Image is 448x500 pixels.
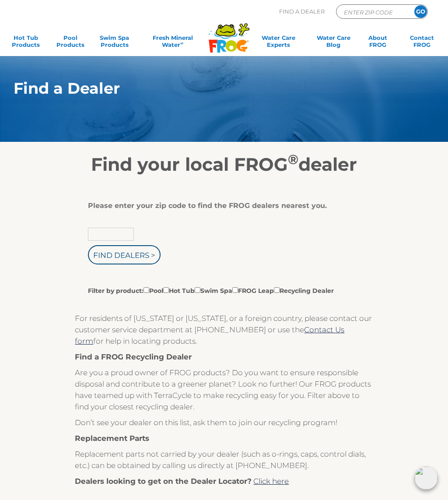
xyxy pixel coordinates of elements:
[360,34,395,52] a: AboutFROG
[143,287,149,293] input: Filter by product:PoolHot TubSwim SpaFROG LeapRecycling Dealer
[288,151,298,168] sup: ®
[88,201,353,210] div: Please enter your zip code to find the FROG dealers nearest you.
[75,417,373,428] p: Don’t see your dealer on this list, ask them to join our recycling program!
[75,448,373,471] p: Replacement parts not carried by your dealer (such as o-rings, caps, control dials, etc.) can be ...
[232,287,238,293] input: Filter by product:PoolHot TubSwim SpaFROG LeapRecycling Dealer
[142,34,204,52] a: Fresh MineralWater∞
[414,5,427,18] input: GO
[88,285,334,295] label: Filter by product: Pool Hot Tub Swim Spa FROG Leap Recycling Dealer
[0,153,448,175] h2: Find your local FROG dealer
[88,245,161,264] input: Find Dealers >
[195,287,200,293] input: Filter by product:PoolHot TubSwim SpaFROG LeapRecycling Dealer
[97,34,132,52] a: Swim SpaProducts
[75,367,373,412] p: Are you a proud owner of FROG products? Do you want to ensure responsible disposal and contribute...
[279,4,325,19] p: Find A Dealer
[75,434,149,443] strong: Replacement Parts
[75,477,252,486] strong: Dealers looking to get on the Dealer Locator?
[415,467,437,489] img: openIcon
[405,34,439,52] a: ContactFROG
[75,352,192,361] strong: Find a FROG Recycling Dealer
[75,313,373,347] p: For residents of [US_STATE] or [US_STATE], or a foreign country, please contact our customer serv...
[274,287,280,293] input: Filter by product:PoolHot TubSwim SpaFROG LeapRecycling Dealer
[343,7,402,17] input: Zip Code Form
[251,34,306,52] a: Water CareExperts
[180,41,183,46] sup: ∞
[9,34,43,52] a: Hot TubProducts
[14,80,403,97] h1: Find a Dealer
[53,34,87,52] a: PoolProducts
[316,34,351,52] a: Water CareBlog
[253,477,289,486] a: Click here
[163,287,169,293] input: Filter by product:PoolHot TubSwim SpaFROG LeapRecycling Dealer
